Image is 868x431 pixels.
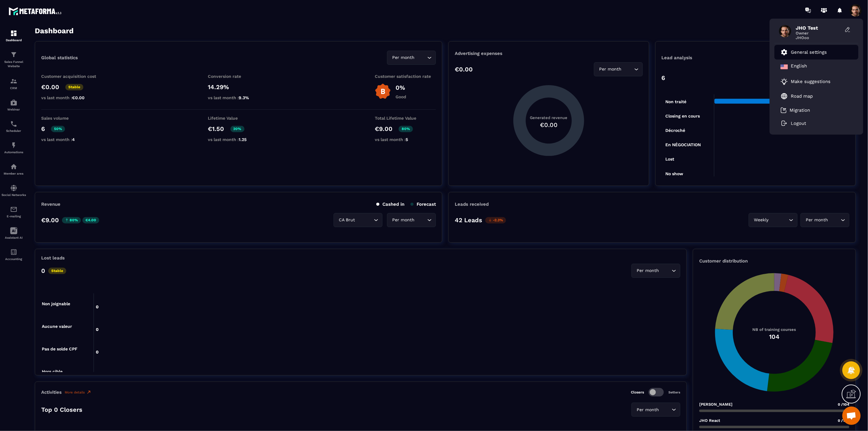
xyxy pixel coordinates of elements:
[10,248,17,256] img: accountant
[208,83,269,91] p: 14.29%
[375,125,392,132] p: €9.00
[699,418,720,423] p: JHO React
[72,137,75,142] span: 4
[2,73,26,94] a: formationformationCRM
[42,346,78,351] tspan: Pas de solde CPF
[2,25,26,46] a: formationformationDashboard
[2,116,26,137] a: schedulerschedulerScheduler
[662,74,665,81] p: 6
[41,125,45,132] p: 6
[455,51,642,56] p: Advertising expenses
[396,94,406,99] p: Good
[51,126,65,132] p: 50%
[42,301,70,306] tspan: Non joignable
[9,5,63,17] img: logo
[796,25,842,31] span: JHO Test
[753,217,770,223] span: Weekly
[770,217,787,223] input: Search for option
[699,402,732,407] p: [PERSON_NAME]
[791,63,807,71] p: English
[635,407,660,413] span: Per month
[10,184,17,192] img: social-network
[791,49,827,55] p: General settings
[598,66,623,73] span: Per month
[82,217,99,223] p: €4.00
[416,217,426,223] input: Search for option
[2,244,26,265] a: accountantaccountantAccounting
[41,83,59,91] p: €0.00
[42,369,63,374] tspan: Hors cible
[406,137,408,142] span: 5
[2,201,26,223] a: emailemailE-mailing
[410,201,436,207] p: Forecast
[838,402,849,407] span: 0 /104
[594,62,643,76] div: Search for option
[375,116,436,121] p: Total Lifetime Value
[208,116,269,121] p: Lifetime Value
[2,223,26,244] a: Assistant AI
[41,55,78,60] p: Global statistics
[801,213,849,227] div: Search for option
[376,201,404,207] p: Cashed in
[2,215,26,218] p: E-mailing
[665,99,686,104] tspan: Non traité
[455,201,489,207] p: Leads received
[2,180,26,201] a: social-networksocial-networkSocial Networks
[208,95,269,100] p: vs last month :
[41,216,59,224] p: €9.00
[10,99,17,106] img: automations
[10,51,17,58] img: formation
[399,126,413,132] p: 80%
[699,258,849,264] p: Customer distribution
[10,78,17,85] img: formation
[660,407,670,413] input: Search for option
[485,217,506,223] p: -2.3%
[2,193,26,197] p: Social Networks
[62,217,81,223] p: 80%
[635,267,660,274] span: Per month
[10,163,17,170] img: automations
[42,324,72,329] tspan: Aucune valeur
[749,213,797,227] div: Search for option
[41,74,102,79] p: Customer acquisition cost
[416,54,426,61] input: Search for option
[334,213,382,227] div: Search for option
[781,49,827,56] a: General settings
[41,95,102,100] p: vs last month :
[796,35,842,40] span: JHOoo
[455,216,482,224] p: 42 Leads
[230,126,244,132] p: 20%
[338,217,356,223] span: CA Brut
[10,142,17,149] img: automations
[2,150,26,154] p: Automations
[631,264,680,278] div: Search for option
[10,30,17,37] img: formation
[2,94,26,116] a: automationsautomationsWebinar
[623,66,633,73] input: Search for option
[781,92,813,100] a: Road map
[41,137,102,142] p: vs last month :
[391,217,416,223] span: Per month
[239,95,249,100] span: 9.3%
[2,236,26,239] p: Assistant AI
[48,268,66,274] p: Stable
[455,66,473,73] p: €0.00
[41,201,60,207] p: Revenue
[2,46,26,73] a: formationformationSales Funnel Website
[375,137,436,142] p: vs last month :
[790,107,810,113] p: Migration
[842,407,861,425] div: Open chat
[10,206,17,213] img: email
[2,38,26,42] p: Dashboard
[665,157,674,161] tspan: Lost
[86,390,91,395] img: narrow-up-right-o.6b7c60e2.svg
[665,171,683,176] tspan: No show
[2,257,26,261] p: Accounting
[660,267,670,274] input: Search for option
[791,121,806,126] p: Logout
[791,93,813,99] p: Road map
[668,390,680,394] p: Setters
[2,60,26,68] p: Sales Funnel Website
[631,390,644,394] p: Closers
[41,389,62,395] p: Activities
